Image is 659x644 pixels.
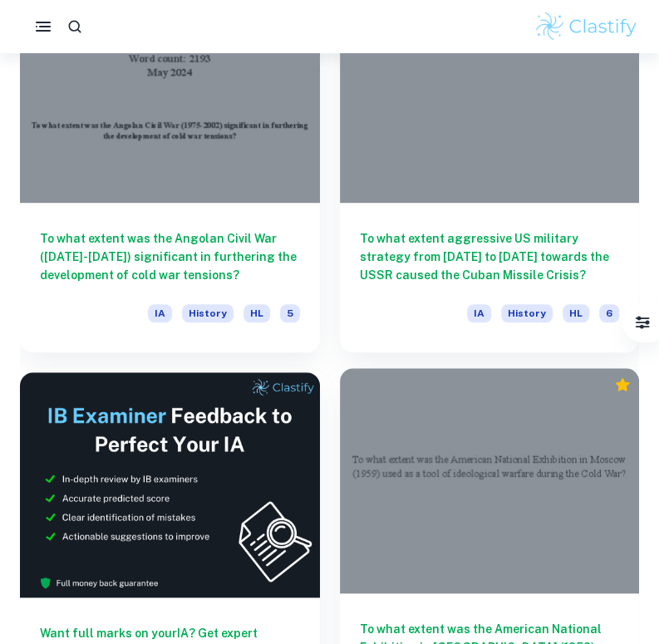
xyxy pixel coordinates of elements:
h6: To what extent aggressive US military strategy from [DATE] to [DATE] towards the USSR caused the ... [360,229,620,284]
span: IA [467,304,491,322]
img: Clastify logo [534,10,639,43]
span: History [501,304,553,322]
div: Premium [614,376,631,393]
span: History [182,304,234,322]
span: 6 [599,304,619,322]
span: HL [563,304,589,322]
h6: To what extent was the Angolan Civil War ([DATE]-[DATE]) significant in furthering the developmen... [40,229,300,284]
span: HL [243,304,270,322]
img: Thumbnail [20,372,320,597]
span: IA [148,304,172,322]
button: Filter [626,306,659,339]
span: 5 [280,304,300,322]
